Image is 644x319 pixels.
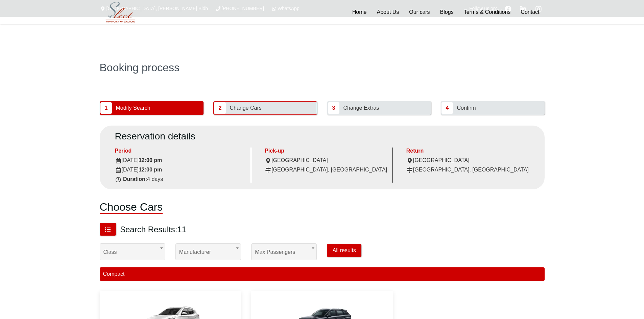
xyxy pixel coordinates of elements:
h1: Booking process [100,62,545,73]
span: Manufacturer [175,243,241,260]
div: [GEOGRAPHIC_DATA] [406,157,529,164]
span: Class [103,244,162,261]
button: 3 Change Extras [327,101,431,115]
div: [GEOGRAPHIC_DATA] [265,157,387,164]
div: 4 days [115,176,246,183]
span: 4 [442,102,453,114]
div: [DATE] [115,157,246,164]
div: [DATE] [115,166,246,173]
div: Compact [100,267,545,281]
span: Max passengers [251,243,317,260]
strong: 12:00 pm [139,157,162,163]
div: Return [406,148,529,154]
h2: Reservation details [115,131,529,142]
span: Manufacturer [179,244,237,261]
span: Max passengers [255,244,313,261]
strong: 12:00 pm [139,167,162,172]
span: 1 [100,102,112,114]
button: 1 Modify Search [100,101,204,115]
button: 4 Confirm [441,101,545,115]
img: Select Rent a Car [101,1,139,24]
div: [GEOGRAPHIC_DATA], [GEOGRAPHIC_DATA] [406,166,529,173]
button: 2 Change Cars [213,101,317,115]
span: Confirm [454,102,478,114]
span: Class [100,243,165,260]
strong: Duration: [123,176,147,182]
div: Pick-up [265,148,387,154]
span: 2 [214,102,226,114]
div: Period [115,148,246,154]
div: [GEOGRAPHIC_DATA], [GEOGRAPHIC_DATA] [265,166,387,173]
span: Change Cars [227,102,264,114]
h3: Search Results: [120,224,186,235]
span: Modify Search [113,102,152,114]
h1: Choose Cars [100,195,163,214]
span: 11 [177,225,186,234]
span: 3 [328,102,339,114]
button: All results [327,244,361,257]
span: Change Extras [341,102,381,114]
